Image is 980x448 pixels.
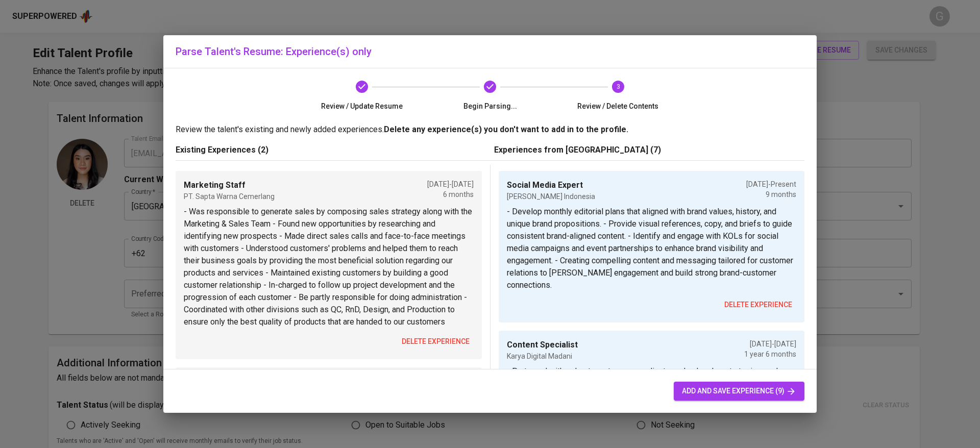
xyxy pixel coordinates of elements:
p: [PERSON_NAME] Indonesia [507,191,595,202]
h6: Parse Talent's Resume: Experience(s) only [176,43,804,60]
p: 1 year 6 months [744,349,796,359]
p: Review the talent's existing and newly added experiences. [176,123,804,136]
p: Karya Digital Madani [507,351,578,361]
p: [DATE] - [DATE] [427,179,474,189]
span: Begin Parsing... [430,101,550,111]
text: 3 [616,83,620,90]
p: [DATE] - [DATE] [744,339,796,349]
button: delete experience [398,332,474,351]
p: 9 months [746,189,796,200]
span: delete experience [724,298,792,311]
span: Review / Update Resume [302,101,422,111]
button: add and save experience (9) [674,382,804,401]
p: Experiences from [GEOGRAPHIC_DATA] (7) [494,144,804,156]
button: delete experience [720,295,796,314]
p: Content Specialist [507,339,578,351]
p: PT. Sapta Warna Cemerlang [184,191,275,202]
b: Delete any experience(s) you don't want to add in to the profile. [384,125,628,134]
p: 6 months [427,189,474,200]
p: Existing Experiences (2) [176,144,486,156]
span: add and save experience (9) [682,385,796,397]
span: delete experience [402,335,470,348]
span: Review / Delete Contents [558,101,678,111]
p: Social Media Expert [507,179,595,191]
p: [DATE] - Present [746,179,796,189]
p: Marketing Staff [184,179,275,191]
p: - Develop monthly editorial plans that aligned with brand values, history, and unique brand propo... [507,206,796,291]
p: - Was responsible to generate sales by composing sales strategy along with the Marketing & Sales ... [184,206,474,328]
